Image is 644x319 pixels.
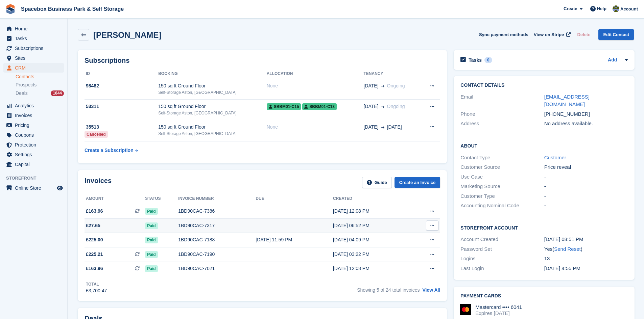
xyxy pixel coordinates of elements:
div: Password Set [460,245,544,253]
div: 1BD90CAC-7317 [178,222,256,229]
div: Yes [544,245,628,253]
div: 1BD90CAC-7021 [178,265,256,272]
a: Send Reset [554,246,580,252]
div: Price reveal [544,163,628,171]
span: Storefront [6,175,67,182]
div: [DATE] 03:22 PM [333,251,410,258]
th: Allocation [267,69,364,79]
div: 1844 [51,90,64,96]
th: Booking [158,69,266,79]
div: Account Created [460,236,544,243]
div: Customer Source [460,163,544,171]
a: Guide [362,177,392,188]
span: Settings [15,150,55,159]
div: [DATE] 08:51 PM [544,236,628,243]
button: Delete [574,29,593,40]
span: [DATE] [363,103,378,110]
a: Contacts [16,74,64,80]
a: menu [3,121,64,130]
div: Self-Storage Aston, [GEOGRAPHIC_DATA] [158,131,266,137]
div: 1BD90CAC-7190 [178,251,256,258]
div: Logins [460,255,544,263]
time: 2025-08-04 15:55:14 UTC [544,265,580,271]
span: £27.65 [86,222,100,229]
th: ID [85,69,158,79]
div: Address [460,120,544,128]
a: Customer [544,155,566,160]
a: View All [422,287,440,293]
div: [DATE] 12:08 PM [333,208,410,215]
div: 1BD90CAC-7386 [178,208,256,215]
h2: Payment cards [460,293,628,299]
div: - [544,183,628,190]
a: menu [3,44,64,53]
span: Paid [145,251,158,258]
span: CRM [15,63,55,73]
div: 0 [484,57,492,63]
span: Coupons [15,130,55,140]
div: Last Login [460,265,544,272]
a: Create a Subscription [85,144,138,157]
span: Subscriptions [15,44,55,53]
div: 150 sq ft Ground Floor [158,124,266,131]
a: Create an Invoice [395,177,440,188]
a: menu [3,111,64,120]
a: Prospects [16,81,64,88]
div: - [544,192,628,200]
div: Cancelled [85,131,108,138]
a: menu [3,160,64,169]
a: menu [3,130,64,140]
span: Help [597,5,606,12]
a: View on Stripe [531,29,572,40]
h2: Tasks [469,57,482,63]
span: Paid [145,208,158,215]
div: [DATE] 11:59 PM [256,236,333,243]
span: Deals [16,90,28,97]
span: Ongoing [387,83,405,88]
a: Deals 1844 [16,90,64,97]
img: stora-icon-8386f47178a22dfd0bd8f6a31ec36ba5ce8667c1dd55bd0f319d3a0aa187defe.svg [5,4,16,14]
div: - [544,173,628,181]
div: - [544,202,628,210]
span: Paid [145,222,158,229]
th: Tenancy [363,69,421,79]
span: Analytics [15,101,55,110]
img: sahil [613,5,619,12]
span: [DATE] [387,124,402,131]
span: Pricing [15,121,55,130]
h2: Invoices [85,177,112,188]
span: SBBM01-C15 [267,103,301,110]
div: Create a Subscription [85,147,134,154]
h2: Subscriptions [85,57,440,64]
span: View on Stripe [534,31,564,38]
div: 98482 [85,82,158,89]
div: No address available. [544,120,628,128]
span: Protection [15,140,55,150]
div: Customer Type [460,192,544,200]
a: menu [3,34,64,43]
div: Total [86,281,107,287]
span: [DATE] [363,124,378,131]
div: £3,700.47 [86,287,107,294]
span: Home [15,24,55,33]
span: £163.96 [86,265,103,272]
th: Created [333,193,410,204]
span: Online Store [15,183,55,193]
span: £163.96 [86,208,103,215]
h2: About [460,142,628,149]
div: [DATE] 06:52 PM [333,222,410,229]
div: 1BD90CAC-7188 [178,236,256,243]
h2: [PERSON_NAME] [93,30,161,39]
a: menu [3,53,64,63]
div: Email [460,93,544,108]
span: Prospects [16,82,37,88]
span: [DATE] [363,82,378,89]
div: None [267,82,364,89]
span: ( ) [552,246,582,252]
th: Due [256,193,333,204]
img: Mastercard Logo [460,304,471,315]
div: Accounting Nominal Code [460,202,544,210]
a: Spacebox Business Park & Self Storage [18,3,126,15]
span: Capital [15,160,55,169]
div: [DATE] 04:09 PM [333,236,410,243]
